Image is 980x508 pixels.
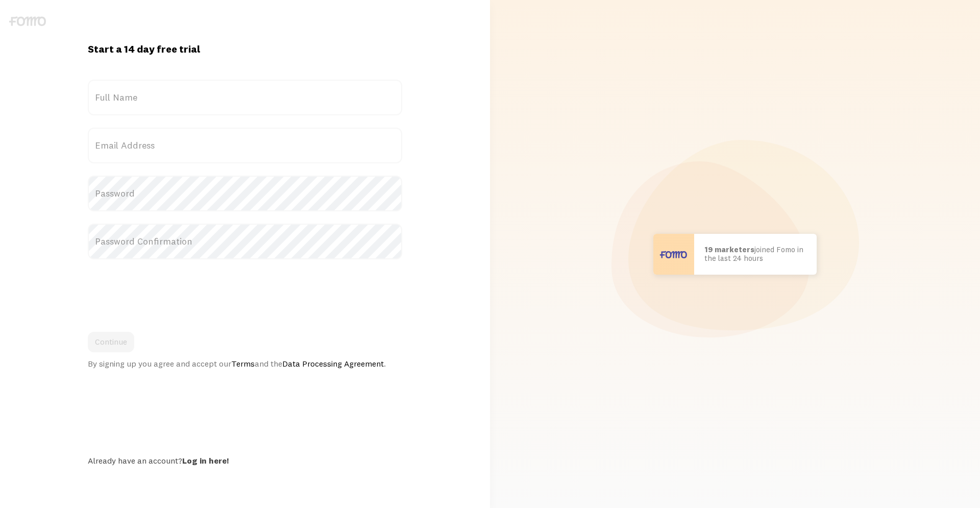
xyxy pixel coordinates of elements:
b: 19 marketers [704,245,754,254]
div: By signing up you agree and accept our and the . [88,358,402,369]
a: Data Processing Agreement [282,358,384,369]
label: Password Confirmation [88,224,402,259]
a: Terms [231,358,255,369]
label: Email Address [88,128,402,163]
img: User avatar [653,234,694,275]
iframe: reCAPTCHA [88,272,243,311]
label: Password [88,176,402,211]
p: joined Fomo in the last 24 hours [704,246,806,262]
div: Already have an account? [88,455,402,466]
h1: Start a 14 day free trial [88,42,402,56]
img: fomo-logo-gray-b99e0e8ada9f9040e2984d0d95b3b12da0074ffd48d1e5cb62ac37fc77b0b268.svg [9,16,46,26]
label: Full Name [88,80,402,115]
a: Log in here! [182,455,229,466]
